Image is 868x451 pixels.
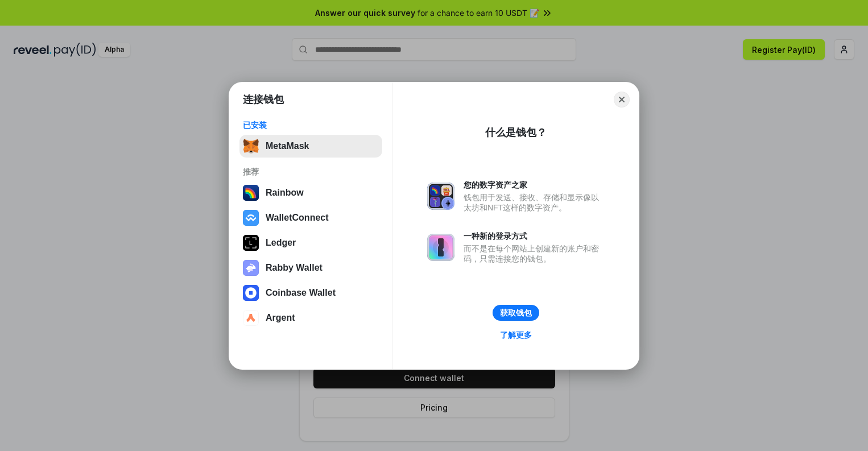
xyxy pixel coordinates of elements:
div: 而不是在每个网站上创建新的账户和密码，只需连接您的钱包。 [464,243,605,264]
div: 一种新的登录方式 [464,231,605,241]
div: 您的数字资产之家 [464,180,605,190]
img: svg+xml,%3Csvg%20xmlns%3D%22http%3A%2F%2Fwww.w3.org%2F2000%2Fsvg%22%20fill%3D%22none%22%20viewBox... [243,260,259,276]
div: Ledger [266,238,296,248]
button: Ledger [239,231,382,254]
button: Close [614,92,630,107]
div: Rabby Wallet [266,263,323,273]
div: 推荐 [243,167,379,177]
a: 了解更多 [493,328,539,342]
button: Rainbow [239,181,382,204]
button: Argent [239,307,382,329]
button: Coinbase Wallet [239,282,382,304]
img: svg+xml,%3Csvg%20width%3D%2228%22%20height%3D%2228%22%20viewBox%3D%220%200%2028%2028%22%20fill%3D... [243,285,259,301]
div: Rainbow [266,188,304,198]
div: 获取钱包 [500,308,532,318]
button: Rabby Wallet [239,256,382,279]
h1: 连接钱包 [243,93,284,106]
div: 了解更多 [500,330,532,340]
img: svg+xml,%3Csvg%20width%3D%22120%22%20height%3D%22120%22%20viewBox%3D%220%200%20120%20120%22%20fil... [243,185,259,201]
div: Argent [266,313,295,323]
img: svg+xml,%3Csvg%20xmlns%3D%22http%3A%2F%2Fwww.w3.org%2F2000%2Fsvg%22%20fill%3D%22none%22%20viewBox... [427,183,454,210]
img: svg+xml,%3Csvg%20width%3D%2228%22%20height%3D%2228%22%20viewBox%3D%220%200%2028%2028%22%20fill%3D... [243,310,259,326]
div: 钱包用于发送、接收、存储和显示像以太坊和NFT这样的数字资产。 [464,192,605,213]
div: MetaMask [266,141,309,151]
img: svg+xml,%3Csvg%20xmlns%3D%22http%3A%2F%2Fwww.w3.org%2F2000%2Fsvg%22%20fill%3D%22none%22%20viewBox... [427,234,454,261]
div: WalletConnect [266,213,329,223]
div: Coinbase Wallet [266,288,336,298]
img: svg+xml,%3Csvg%20fill%3D%22none%22%20height%3D%2233%22%20viewBox%3D%220%200%2035%2033%22%20width%... [243,138,259,154]
button: MetaMask [239,135,382,158]
div: 已安装 [243,120,379,130]
div: 什么是钱包？ [485,126,547,139]
img: svg+xml,%3Csvg%20xmlns%3D%22http%3A%2F%2Fwww.w3.org%2F2000%2Fsvg%22%20width%3D%2228%22%20height%3... [243,235,259,251]
img: svg+xml,%3Csvg%20width%3D%2228%22%20height%3D%2228%22%20viewBox%3D%220%200%2028%2028%22%20fill%3D... [243,210,259,226]
button: 获取钱包 [493,305,539,321]
button: WalletConnect [239,206,382,229]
